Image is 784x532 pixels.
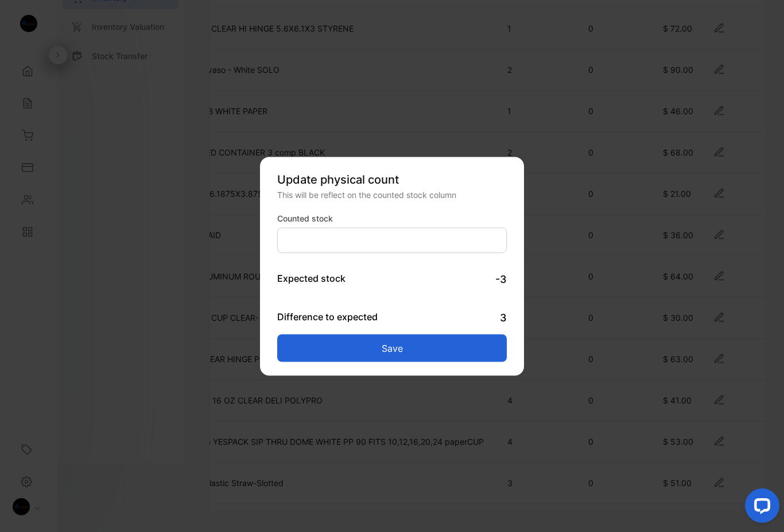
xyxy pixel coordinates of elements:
[277,334,507,362] button: Save
[500,309,507,325] p: 3
[277,212,507,224] label: Counted stock
[277,271,346,286] p: Expected stock
[495,271,507,286] p: -3
[736,484,784,532] iframe: LiveChat chat widget
[277,309,378,325] p: Difference to expected
[277,188,507,200] div: This will be reflect on the counted stock column
[277,170,507,188] p: Update physical count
